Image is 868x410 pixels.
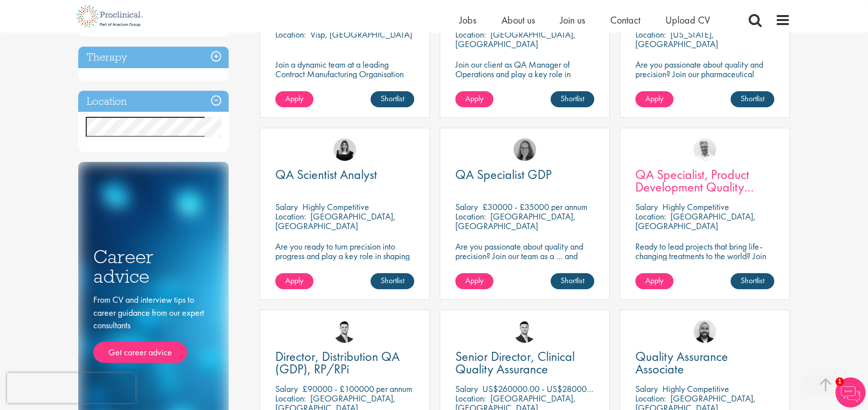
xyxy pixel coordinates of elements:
span: 1 [835,377,844,386]
img: Joshua Godden [333,320,356,343]
p: Join a dynamic team at a leading Contract Manufacturing Organisation and contribute to groundbrea... [275,60,414,98]
span: Location: [455,392,486,404]
span: QA Specialist GDP [455,166,552,183]
span: Apply [465,93,483,104]
span: Salary [455,383,478,394]
span: Apply [285,275,303,286]
span: Location: [635,392,666,404]
p: US$260000.00 - US$280000.00 per annum [482,383,642,394]
span: Apply [645,93,663,104]
span: Apply [465,275,483,286]
p: Join our client as QA Manager of Operations and play a key role in maintaining top-tier quality s... [455,60,594,88]
a: Shortlist [731,91,774,107]
span: Senior Director, Clinical Quality Assurance [455,348,575,377]
p: Are you passionate about quality and precision? Join our team as a … and help ensure top-tier sta... [455,242,594,280]
span: Apply [645,275,663,286]
span: Salary [275,201,298,213]
span: Location: [275,211,306,222]
img: Joshua Godden [513,320,536,343]
img: Jordan Kiely [693,320,716,343]
p: Highly Competitive [302,201,369,213]
p: [US_STATE], [GEOGRAPHIC_DATA] [635,29,718,50]
img: Molly Colclough [333,138,356,161]
a: Shortlist [551,91,594,107]
p: [GEOGRAPHIC_DATA], [GEOGRAPHIC_DATA] [455,211,576,232]
a: Shortlist [551,273,594,289]
a: About us [501,14,535,27]
div: From CV and interview tips to career guidance from our expert consultants [93,293,214,363]
a: QA Scientist Analyst [275,168,414,181]
p: [GEOGRAPHIC_DATA], [GEOGRAPHIC_DATA] [455,29,576,50]
img: Joshua Bye [693,138,716,161]
img: Ingrid Aymes [513,138,536,161]
span: QA Specialist, Product Development Quality (PDQ) [635,166,754,208]
a: Apply [275,273,313,289]
h3: Therapy [78,47,229,68]
h3: Location [78,91,229,112]
a: Apply [635,91,673,107]
a: Shortlist [371,273,414,289]
img: Chatbot [835,377,865,407]
span: Director, Distribution QA (GDP), RP/RPi [275,348,400,377]
p: Highly Competitive [662,383,729,394]
a: Shortlist [371,91,414,107]
a: Apply [635,273,673,289]
span: Apply [285,93,303,104]
a: QA Specialist GDP [455,168,594,181]
span: Salary [275,383,298,394]
p: £30000 - £35000 per annum [482,201,587,213]
a: Apply [275,91,313,107]
span: QA Scientist Analyst [275,166,377,183]
span: Location: [635,29,666,40]
a: QA Specialist, Product Development Quality (PDQ) [635,168,774,193]
a: Jobs [459,14,476,27]
a: Upload CV [665,14,710,27]
span: Location: [275,392,306,404]
span: Salary [635,383,658,394]
span: Location: [455,211,486,222]
a: Senior Director, Clinical Quality Assurance [455,350,594,375]
a: Apply [455,91,493,107]
h3: Career advice [93,247,214,286]
a: Join us [560,14,585,27]
span: Salary [455,201,478,213]
span: Location: [455,29,486,40]
a: Get career advice [93,342,187,363]
a: Apply [455,273,493,289]
span: Location: [635,211,666,222]
p: Visp, [GEOGRAPHIC_DATA] [310,29,412,40]
iframe: reCAPTCHA [7,373,135,403]
p: [GEOGRAPHIC_DATA], [GEOGRAPHIC_DATA] [635,211,756,232]
p: Highly Competitive [662,201,729,213]
span: Quality Assurance Associate [635,348,728,377]
span: Location: [275,29,306,40]
a: Contact [610,14,640,27]
span: Salary [635,201,658,213]
a: Director, Distribution QA (GDP), RP/RPi [275,350,414,375]
p: Are you passionate about quality and precision? Join our pharmaceutical client and help ensure to... [635,60,774,107]
p: Are you ready to turn precision into progress and play a key role in shaping the future of pharma... [275,242,414,270]
a: Shortlist [731,273,774,289]
p: [GEOGRAPHIC_DATA], [GEOGRAPHIC_DATA] [275,211,396,232]
p: £90000 - £100000 per annum [302,383,412,394]
p: Ready to lead projects that bring life-changing treatments to the world? Join our client at the f... [635,242,774,289]
a: Quality Assurance Associate [635,350,774,375]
